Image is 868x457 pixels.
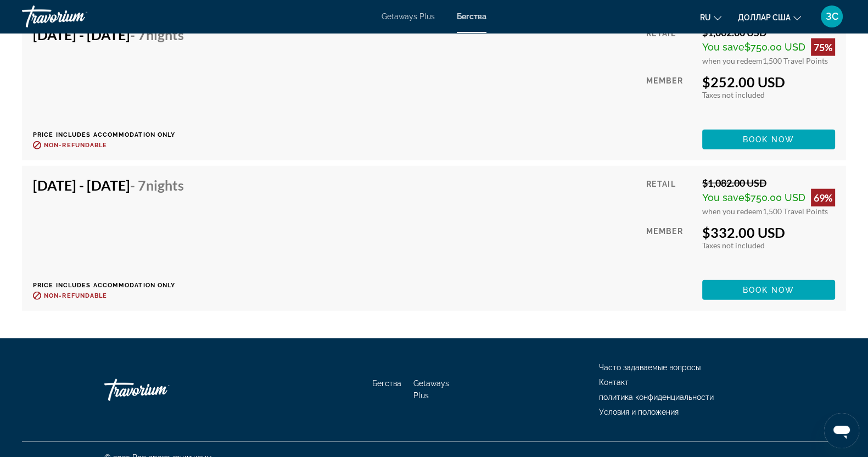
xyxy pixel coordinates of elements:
span: Taxes not included [702,241,765,250]
span: 1,500 Travel Points [763,207,828,216]
font: ЗС [826,10,838,22]
span: Nights [146,26,184,43]
span: when you redeem [702,207,763,216]
a: политика конфиденциальности [599,393,714,402]
a: Бегства [457,12,486,21]
span: when you redeem [702,56,763,65]
a: Контакт [599,378,629,387]
p: Price includes accommodation only [33,131,192,138]
div: Member [646,224,694,272]
span: Non-refundable [44,292,107,299]
button: Book now [702,130,835,149]
div: 75% [811,38,835,56]
span: $750.00 USD [744,192,805,203]
a: Травориум [22,2,132,31]
button: Меню пользователя [817,5,846,28]
h4: [DATE] - [DATE] [33,26,184,43]
div: Retail [646,177,694,216]
span: Book now [743,286,795,294]
div: $332.00 USD [702,224,835,241]
span: - 7 [130,26,184,43]
h4: [DATE] - [DATE] [33,177,184,193]
span: - 7 [130,177,184,193]
span: 1,500 Travel Points [763,56,828,65]
a: Часто задаваемые вопросы [599,363,701,372]
div: Member [646,74,694,121]
button: Изменить язык [700,9,721,25]
span: Nights [146,177,184,193]
p: Price includes accommodation only [33,282,192,289]
button: Изменить валюту [738,9,801,25]
a: Бегства [372,379,401,388]
span: $750.00 USD [744,41,805,53]
span: Taxes not included [702,90,765,99]
font: доллар США [738,13,791,22]
span: You save [702,41,744,53]
font: ru [700,13,711,22]
div: Retail [646,26,694,65]
a: Getaways Plus [382,12,435,21]
span: Non-refundable [44,142,107,149]
a: Условия и положения [599,408,679,416]
a: Getaways Plus [413,379,449,400]
span: Book now [743,135,795,144]
button: Book now [702,280,835,300]
div: $252.00 USD [702,74,835,90]
a: Иди домой [104,374,214,406]
span: You save [702,192,744,203]
iframe: Кнопка запуска окна обмена сообщениями [824,413,859,448]
div: 69% [811,189,835,207]
div: $1,082.00 USD [702,177,835,189]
